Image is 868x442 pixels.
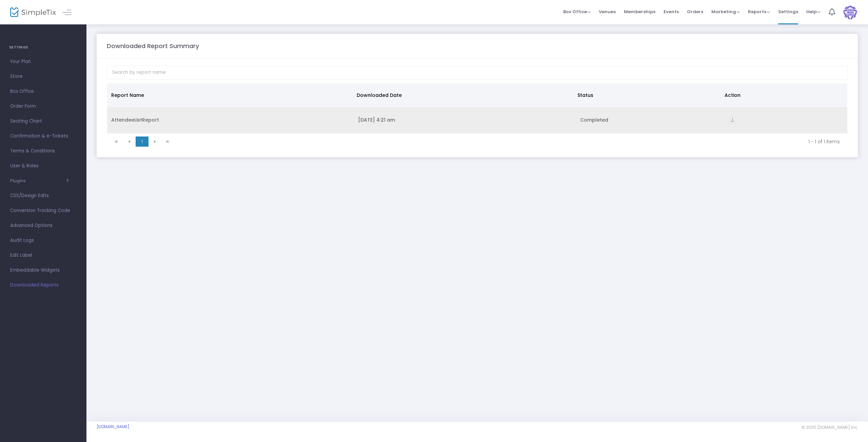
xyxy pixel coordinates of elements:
[624,3,655,20] span: Memberships
[9,41,77,54] h4: SETTINGS
[728,115,843,125] div: https://go.SimpleTix.com/wn5ti
[10,162,76,170] span: User & Roles
[358,117,572,123] div: 19/9/2025 4:21 am
[721,83,843,107] th: Action
[580,117,720,123] div: Completed
[10,87,76,96] span: Box Office
[107,66,848,80] input: Search by report name
[806,8,821,15] span: Help
[179,138,840,145] kendo-pager-info: 1 - 1 of 1 items
[573,83,721,107] th: Status
[10,132,76,141] span: Confirmation & e-Tickets
[778,3,798,20] span: Settings
[10,206,76,215] span: Conversion Tracking Code
[748,8,770,15] span: Reports
[107,41,199,50] m-panel-title: Downloaded Report Summary
[10,147,76,155] span: Terms & Conditions
[664,3,679,20] span: Events
[10,57,76,66] span: Your Plan
[802,425,858,430] span: © 2025 [DOMAIN_NAME] Inc.
[10,102,76,111] span: Order Form
[563,8,591,15] span: Box Office
[10,117,76,126] span: Seating Chart
[107,83,847,133] div: Data table
[10,236,76,245] span: Audit Logs
[599,3,616,20] span: Venues
[10,281,76,290] span: Downloaded Reports
[10,221,76,230] span: Advanced Options
[711,8,740,15] span: Marketing
[97,424,130,429] a: [DOMAIN_NAME]
[10,266,76,275] span: Embeddable Widgets
[353,83,573,107] th: Downloaded Date
[136,136,149,147] span: Page 1
[728,118,737,124] a: vertical_align_bottom
[10,191,76,200] span: CSS/Design Edits
[728,115,737,125] i: vertical_align_bottom
[111,117,350,123] div: AttendeeListReport
[10,251,76,260] span: Edit Label
[10,72,76,81] span: Store
[107,83,353,107] th: Report Name
[10,178,69,184] button: Plugins
[687,3,703,20] span: Orders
